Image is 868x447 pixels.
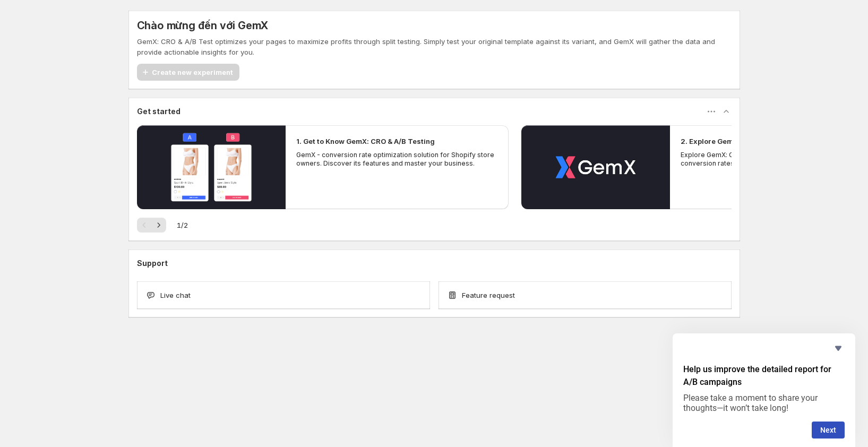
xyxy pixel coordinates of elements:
[137,106,181,117] h3: Get started
[832,342,845,355] button: Hide survey
[681,136,845,147] h2: 2. Explore GemX: CRO & A/B Testing Use Cases
[137,125,286,209] button: Phát video
[683,363,845,389] h2: Help us improve the detailed report for A/B campaigns
[160,290,191,300] span: Live chat
[521,125,670,209] button: Phát video
[296,136,435,147] h2: 1. Get to Know GemX: CRO & A/B Testing
[683,393,845,413] p: Please take a moment to share your thoughts—it won’t take long!
[137,19,269,32] h5: Chào mừng đến với GemX
[177,220,188,230] span: 1 / 2
[296,151,498,168] p: GemX - conversion rate optimization solution for Shopify store owners. Discover its features and ...
[137,218,166,233] nav: Phân trang
[683,342,845,439] div: Help us improve the detailed report for A/B campaigns
[137,258,168,269] h3: Support
[812,422,845,439] button: Next question
[137,36,732,57] p: GemX: CRO & A/B Test optimizes your pages to maximize profits through split testing. Simply test ...
[151,218,166,233] button: Tiếp
[462,290,515,300] span: Feature request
